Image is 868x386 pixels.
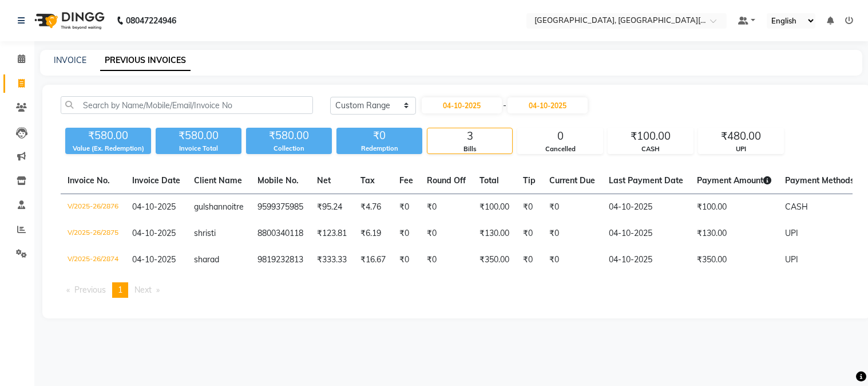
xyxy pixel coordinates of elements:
b: 08047224946 [126,5,176,37]
span: Fee [399,175,413,186]
td: ₹4.76 [354,194,393,221]
span: noitre [223,202,244,212]
span: Tip [523,175,536,186]
td: 8800340118 [251,220,310,247]
td: ₹130.00 [690,220,778,247]
td: V/2025-26/2875 [61,220,125,247]
td: ₹0 [516,247,542,273]
td: ₹0 [516,220,542,247]
span: UPI [785,254,798,265]
img: logo [29,5,108,37]
span: Current Due [549,175,595,186]
span: 04-10-2025 [132,254,176,265]
td: ₹0 [542,247,602,273]
span: 04-10-2025 [132,202,176,212]
td: ₹333.33 [310,247,354,273]
td: ₹100.00 [473,194,516,221]
td: ₹0 [393,247,420,273]
div: ₹580.00 [246,128,332,144]
span: Client Name [194,175,242,186]
span: Total [479,175,499,186]
td: V/2025-26/2876 [61,194,125,221]
td: ₹0 [542,220,602,247]
span: Round Off [427,175,466,186]
td: 04-10-2025 [602,247,690,273]
span: CASH [785,202,808,212]
div: 0 [518,128,603,144]
div: Value (Ex. Redemption) [65,144,151,153]
input: Start Date [422,97,502,113]
td: 9599375985 [251,194,310,221]
div: ₹100.00 [608,128,693,144]
td: ₹0 [393,194,420,221]
td: ₹0 [420,247,473,273]
td: V/2025-26/2874 [61,247,125,273]
div: UPI [699,144,783,154]
td: ₹16.67 [354,247,393,273]
span: - [503,100,506,112]
span: sharad [194,254,219,265]
td: ₹95.24 [310,194,354,221]
td: ₹0 [393,220,420,247]
td: ₹0 [420,220,473,247]
span: Invoice No. [68,175,110,186]
td: ₹0 [542,194,602,221]
span: Next [134,285,152,295]
td: ₹0 [516,194,542,221]
div: Redemption [336,144,422,153]
span: shristi [194,228,216,238]
td: ₹350.00 [690,247,778,273]
td: ₹100.00 [690,194,778,221]
span: UPI [785,228,798,238]
a: INVOICE [54,55,86,65]
td: ₹350.00 [473,247,516,273]
input: Search by Name/Mobile/Email/Invoice No [61,96,313,114]
div: ₹0 [336,128,422,144]
td: 04-10-2025 [602,220,690,247]
td: 9819232813 [251,247,310,273]
div: Collection [246,144,332,153]
td: ₹6.19 [354,220,393,247]
div: Bills [427,144,512,154]
input: End Date [508,97,588,113]
div: ₹580.00 [156,128,241,144]
a: PREVIOUS INVOICES [100,50,191,71]
span: Last Payment Date [609,175,683,186]
div: ₹480.00 [699,128,783,144]
td: 04-10-2025 [602,194,690,221]
div: ₹580.00 [65,128,151,144]
td: ₹130.00 [473,220,516,247]
span: Payment Amount [697,175,771,186]
span: 1 [118,285,122,295]
span: Mobile No. [257,175,299,186]
span: Previous [74,285,106,295]
span: Payment Methods [785,175,862,186]
div: Cancelled [518,144,603,154]
span: 04-10-2025 [132,228,176,238]
span: Net [317,175,331,186]
span: Tax [360,175,375,186]
div: CASH [608,144,693,154]
div: 3 [427,128,512,144]
span: Invoice Date [132,175,180,186]
nav: Pagination [61,282,853,298]
span: gulshan [194,202,223,212]
td: ₹0 [420,194,473,221]
div: Invoice Total [156,144,241,153]
td: ₹123.81 [310,220,354,247]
